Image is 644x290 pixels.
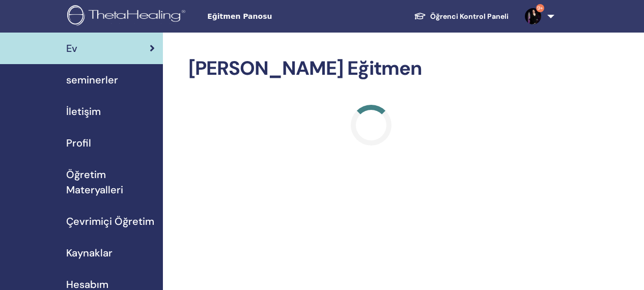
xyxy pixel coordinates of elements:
img: logo.png [67,5,189,28]
span: Kaynaklar [66,245,113,260]
span: seminerler [66,72,118,88]
img: graduation-cap-white.svg [414,12,426,20]
h2: [PERSON_NAME] Eğitmen [188,57,554,80]
span: Öğretim Materyalleri [66,167,155,197]
span: 9+ [536,4,544,12]
span: Çevrimiçi Öğretim [66,214,154,229]
img: default.jpg [525,8,541,24]
span: İletişim [66,104,101,119]
span: Eğitmen Panosu [207,11,360,22]
a: Öğrenci Kontrol Paneli [406,7,517,26]
span: Ev [66,41,77,56]
span: Profil [66,135,91,151]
